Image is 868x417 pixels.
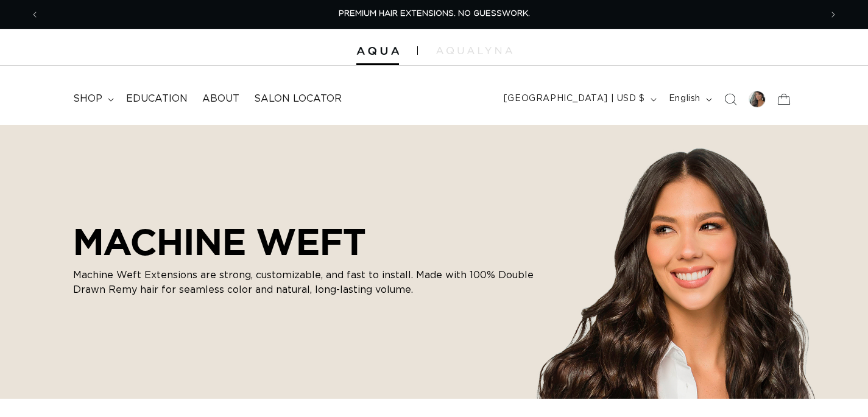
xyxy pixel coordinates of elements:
[717,86,744,113] summary: Search
[247,85,349,113] a: Salon Locator
[339,10,530,18] span: PREMIUM HAIR EXTENSIONS. NO GUESSWORK.
[21,3,48,26] button: Previous announcement
[126,93,188,105] span: Education
[73,220,536,263] h2: MACHINE WEFT
[356,47,399,55] img: Aqua Hair Extensions
[202,93,239,105] span: About
[195,85,247,113] a: About
[119,85,195,113] a: Education
[669,93,700,105] span: English
[66,85,119,113] summary: shop
[662,88,717,111] button: English
[436,47,512,54] img: aqualyna.com
[504,93,645,105] span: [GEOGRAPHIC_DATA] | USD $
[254,93,342,105] span: Salon Locator
[820,3,847,26] button: Next announcement
[73,93,102,105] span: shop
[73,268,536,297] p: Machine Weft Extensions are strong, customizable, and fast to install. Made with 100% Double Draw...
[496,88,662,111] button: [GEOGRAPHIC_DATA] | USD $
